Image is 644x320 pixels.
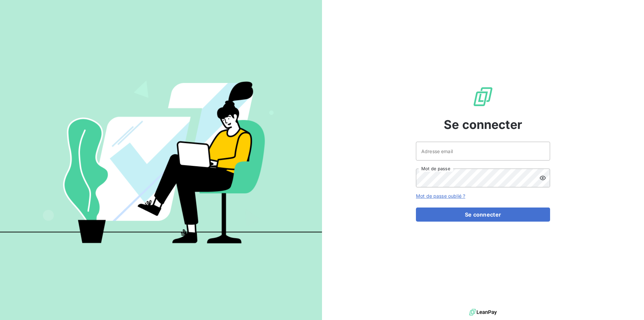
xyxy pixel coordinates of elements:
[416,193,465,199] a: Mot de passe oublié ?
[416,208,550,222] button: Se connecter
[472,86,494,107] img: Logo LeanPay
[469,307,497,317] img: logo
[444,116,522,134] span: Se connecter
[416,142,550,161] input: placeholder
